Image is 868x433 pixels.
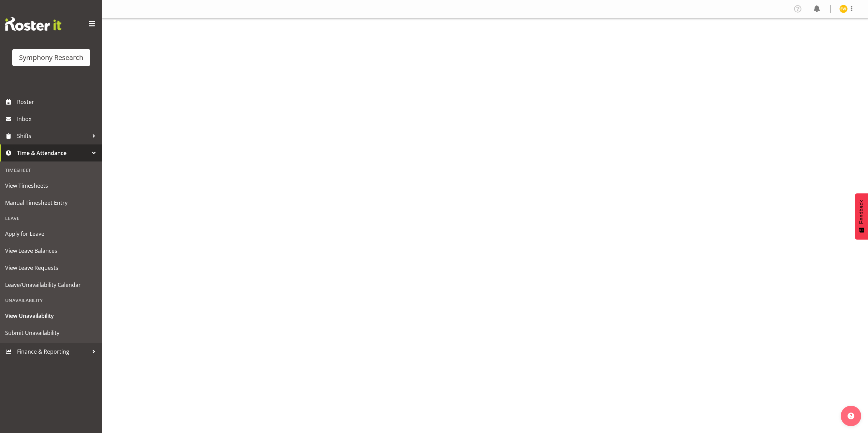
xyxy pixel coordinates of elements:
a: Leave/Unavailability Calendar [2,276,101,293]
span: Leave/Unavailability Calendar [5,280,97,290]
span: Time & Attendance [17,148,89,158]
a: View Leave Requests [2,259,101,276]
a: Apply for Leave [2,225,101,242]
img: help-xxl-2.png [848,413,854,419]
span: View Leave Requests [5,263,97,273]
div: Timesheet [2,163,101,177]
img: enrica-walsh11863.jpg [839,5,848,13]
span: Apply for Leave [5,229,97,239]
a: View Timesheets [2,177,101,194]
div: Unavailability [2,293,101,307]
span: Manual Timesheet Entry [5,198,97,208]
img: Rosterit website logo [5,17,61,31]
a: Manual Timesheet Entry [2,194,101,211]
span: Shifts [17,131,89,141]
button: Feedback - Show survey [855,193,868,239]
span: Finance & Reporting [17,346,89,357]
span: Submit Unavailability [5,328,97,338]
a: View Unavailability [2,307,101,324]
span: Feedback [858,200,865,224]
a: View Leave Balances [2,242,101,259]
span: View Leave Balances [5,246,97,256]
a: Submit Unavailability [2,324,101,341]
span: View Unavailability [5,311,97,321]
div: Leave [2,211,101,225]
span: Roster [17,97,99,107]
span: Inbox [17,114,99,124]
div: Symphony Research [19,52,83,63]
span: View Timesheets [5,181,97,191]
